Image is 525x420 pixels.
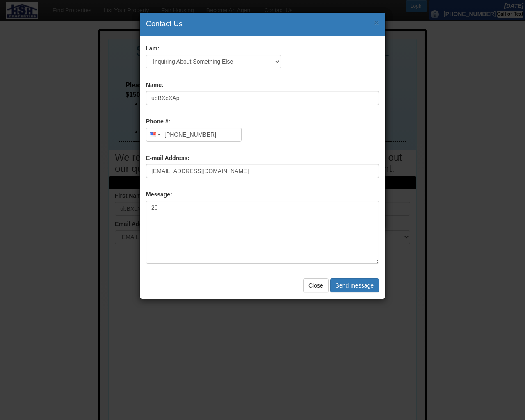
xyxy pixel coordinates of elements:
[146,154,189,162] label: E-mail Address:
[330,278,379,292] button: Send message
[146,44,160,52] label: I am:
[146,128,162,141] div: United States: +1
[374,18,379,27] span: ×
[146,81,164,89] label: Name:
[146,19,379,30] h4: Contact Us
[146,128,242,142] input: (201) 555-5555
[303,278,329,292] button: Close
[146,117,170,126] label: Phone #:
[146,190,172,199] label: Message:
